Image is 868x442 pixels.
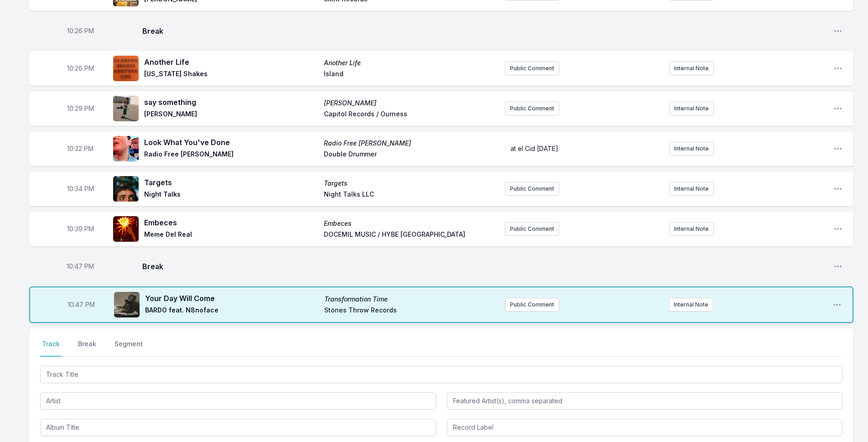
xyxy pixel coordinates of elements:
span: Night Talks LLC [324,190,498,201]
span: Break [142,261,826,272]
span: BARDO feat. N8noface [145,306,319,317]
button: Internal Note [669,182,714,196]
span: Targets [324,179,498,188]
button: Open playlist item options [833,224,842,234]
span: Timestamp [68,300,95,309]
img: Another Life [113,56,139,81]
button: Public Comment [505,298,559,312]
span: Timestamp [67,104,94,113]
span: DOCEMIL MUSIC / HYBE [GEOGRAPHIC_DATA] [324,230,498,241]
img: Targets [113,176,139,202]
span: Another Life [144,57,318,68]
span: Stones Throw Records [324,306,498,317]
span: Timestamp [67,144,94,153]
span: [PERSON_NAME] [324,99,498,108]
span: Your Day Will Come [145,293,319,304]
span: Capitol Records / Ourness [324,109,498,120]
span: [US_STATE] Shakes [144,69,318,80]
span: Island [324,69,498,80]
button: Open playlist item options [833,262,842,271]
img: Embeces [113,216,139,242]
button: Open playlist item options [833,64,842,73]
button: Public Comment [505,182,559,196]
input: Record Label [447,419,843,436]
button: Open playlist item options [832,300,842,309]
img: Transformation Time [114,292,140,317]
input: Featured Artist(s), comma separated [447,392,843,410]
button: Open playlist item options [833,104,842,113]
input: Album Title [40,419,436,436]
span: Timestamp [67,26,94,36]
input: Artist [40,392,436,410]
button: Open playlist item options [833,184,842,193]
span: Night Talks [144,190,318,201]
img: hickey [113,96,139,121]
span: Embeces [144,217,318,228]
input: Track Title [40,366,842,383]
button: Internal Note [669,142,714,156]
span: say something [144,97,318,108]
button: Internal Note [669,222,714,236]
span: Radio Free [PERSON_NAME] [144,150,318,161]
button: Internal Note [669,102,714,115]
button: Public Comment [505,222,559,236]
button: Internal Note [669,62,714,75]
span: Timestamp [67,262,94,271]
span: Look What You've Done [144,137,318,148]
span: Embeces [324,219,498,228]
span: Transformation Time [324,295,498,304]
button: Break [76,339,98,357]
button: Open playlist item options [833,26,842,36]
span: at el Cid [DATE] [510,145,558,152]
span: Timestamp [67,64,94,73]
span: Targets [144,177,318,188]
button: Public Comment [505,102,559,115]
span: Break [142,26,826,36]
button: Public Comment [505,62,559,75]
span: Meme Del Real [144,230,318,241]
span: Timestamp [67,224,94,234]
span: Timestamp [67,184,94,193]
button: Internal Note [669,298,713,312]
img: Radio Free Alice [113,136,139,161]
button: Segment [113,339,145,357]
span: Another Life [324,58,498,68]
button: Track [40,339,62,357]
span: Double Drummer [324,150,498,161]
span: Radio Free [PERSON_NAME] [324,139,498,148]
span: [PERSON_NAME] [144,109,318,120]
button: Open playlist item options [833,144,842,153]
